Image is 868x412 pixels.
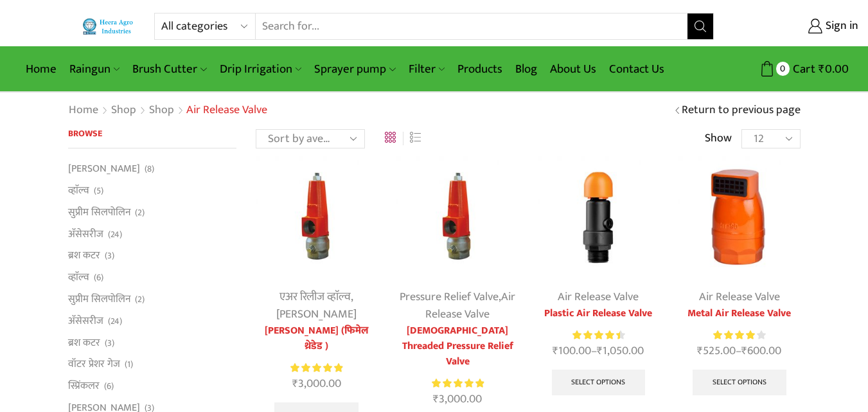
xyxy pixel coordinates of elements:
a: Filter [402,54,451,84]
a: [DEMOGRAPHIC_DATA] Threaded Pressure Relief Valve [396,323,518,370]
a: Contact Us [603,54,671,84]
a: सुप्रीम सिलपोलिन [68,288,130,310]
a: एअर रिलीज व्हाॅल्व [279,287,351,307]
a: Return to previous page [682,102,801,119]
a: Air Release Valve [558,287,639,307]
span: (24) [108,315,122,328]
span: (2) [135,293,145,306]
span: Cart [790,60,815,78]
span: Rated out of 5 [572,328,620,342]
span: Rated out of 5 [713,328,756,342]
a: Select options for “Metal Air Release Valve” [693,370,786,395]
a: Drip Irrigation [213,54,308,84]
span: (3) [105,249,114,262]
a: Shop [148,102,175,119]
bdi: 600.00 [741,341,781,361]
a: Raingun [63,54,126,84]
a: Products [451,54,509,84]
a: [PERSON_NAME] (फिमेल थ्रेडेड ) [256,323,377,354]
span: ₹ [292,374,298,393]
div: , [256,289,377,323]
img: Metal Air Release Valve [678,156,800,278]
span: (6) [94,271,103,284]
a: अ‍ॅसेसरीज [68,310,103,332]
a: व्हाॅल्व [68,267,89,289]
a: अ‍ॅसेसरीज [68,223,103,245]
a: Pressure Relief Valve [400,287,499,307]
nav: Breadcrumb [68,102,267,119]
a: Home [19,54,63,84]
a: स्प्रिंकलर [68,375,100,397]
img: Female threaded pressure relief valve [396,156,518,278]
span: ₹ [433,390,439,409]
span: Browse [68,126,102,141]
a: Home [68,102,99,119]
span: (5) [94,184,103,197]
div: , [396,289,518,323]
span: (8) [145,163,154,175]
span: Sign in [822,18,858,35]
div: Rated 4.14 out of 5 [713,328,765,342]
a: Select options for “Plastic Air Release Valve” [552,370,646,395]
a: Air Release Valve [425,287,515,324]
span: (6) [104,380,114,393]
a: ब्रश कटर [68,332,100,354]
span: ₹ [697,341,703,361]
span: (24) [108,228,122,241]
a: [PERSON_NAME] [276,305,357,324]
a: Blog [509,54,544,84]
a: Air Release Valve [699,287,780,307]
h1: Air Release Valve [186,103,267,118]
a: सुप्रीम सिलपोलिन [68,201,130,223]
a: Plastic Air Release Valve [538,306,659,321]
span: ₹ [597,341,603,361]
a: व्हाॅल्व [68,180,89,202]
bdi: 3,000.00 [433,390,482,409]
a: [PERSON_NAME] [68,161,140,179]
span: – [538,343,659,360]
a: ब्रश कटर [68,245,100,267]
span: – [678,343,800,360]
div: Rated 5.00 out of 5 [432,377,484,390]
img: Plastic Air Release Valve [538,156,659,278]
span: Show [705,130,732,147]
a: Sprayer pump [308,54,402,84]
a: Sign in [733,15,858,38]
a: Metal Air Release Valve [678,306,800,321]
span: Rated out of 5 [290,361,342,375]
bdi: 0.00 [819,59,849,79]
span: Rated out of 5 [432,377,484,390]
span: 0 [776,62,790,75]
a: वॉटर प्रेशर गेज [68,354,120,375]
span: (3) [105,337,114,350]
input: Search for... [256,13,687,39]
a: About Us [544,54,603,84]
div: Rated 4.57 out of 5 [572,328,624,342]
span: (1) [125,358,133,371]
img: pressure relief valve [256,156,377,278]
select: Shop order [256,129,365,148]
a: 0 Cart ₹0.00 [727,57,849,81]
span: (2) [135,206,145,219]
span: ₹ [553,341,558,361]
bdi: 1,050.00 [597,341,644,361]
bdi: 3,000.00 [292,374,341,393]
a: Shop [111,102,137,119]
bdi: 525.00 [697,341,736,361]
span: ₹ [741,341,747,361]
span: ₹ [819,59,825,79]
button: Search button [687,13,713,39]
div: Rated 5.00 out of 5 [290,361,342,375]
a: Brush Cutter [126,54,213,84]
bdi: 100.00 [553,341,591,361]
